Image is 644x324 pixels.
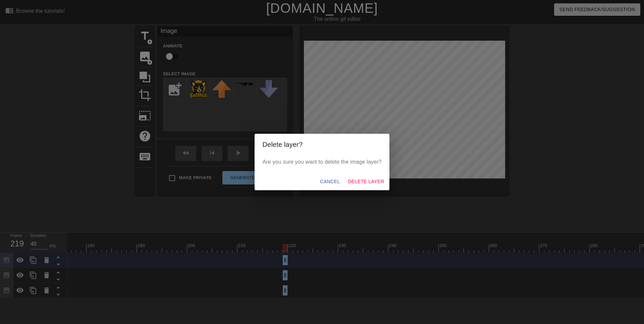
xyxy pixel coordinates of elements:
[317,175,342,188] button: Cancel
[263,158,382,166] p: Are you sure you want to delete the image layer?
[320,177,340,186] span: Cancel
[348,177,384,186] span: Delete Layer
[263,139,382,150] h2: Delete layer?
[345,175,387,188] button: Delete Layer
